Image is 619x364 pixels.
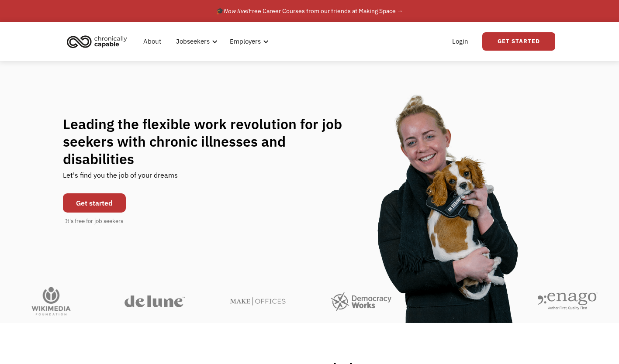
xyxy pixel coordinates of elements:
div: Jobseekers [176,36,210,47]
a: home [64,32,134,51]
em: Now live! [224,7,249,15]
a: Login [447,27,474,55]
div: Let's find you the job of your dreams [63,168,178,189]
a: Get started [63,193,126,213]
div: 🎓 Free Career Courses from our friends at Making Space → [216,6,403,16]
div: Jobseekers [171,27,220,55]
div: It's free for job seekers [65,217,123,226]
h1: Leading the flexible work revolution for job seekers with chronic illnesses and disabilities [63,115,359,168]
div: Employers [225,27,271,55]
a: About [138,27,166,55]
a: Get Started [482,32,555,51]
div: Employers [230,36,261,47]
img: Chronically Capable logo [64,32,130,51]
